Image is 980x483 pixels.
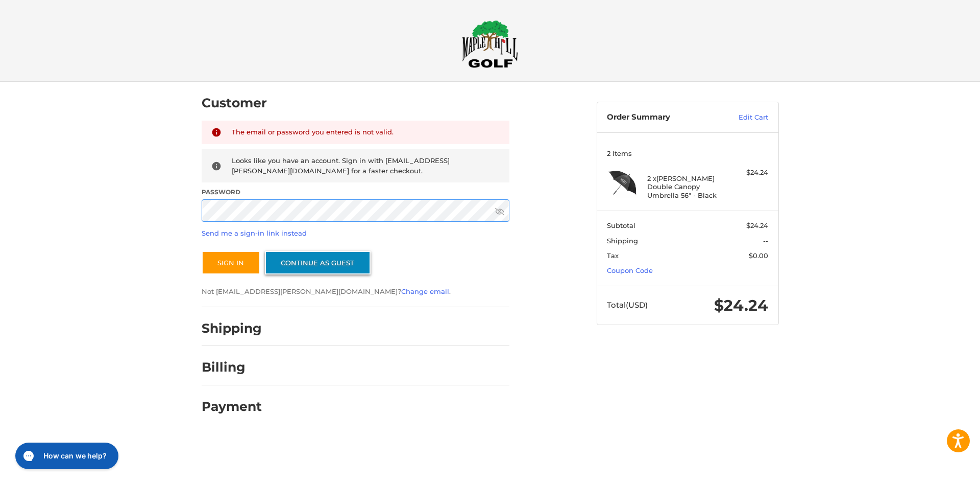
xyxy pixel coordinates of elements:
[607,112,717,123] h3: Order Summary
[607,251,619,260] span: Tax
[202,95,267,111] h2: Customer
[401,287,449,295] a: Change email
[607,221,635,229] span: Subtotal
[647,174,725,199] h4: 2 x [PERSON_NAME] Double Canopy Umbrella 56" - Black
[265,251,371,274] a: Continue as guest
[462,20,518,68] img: Maple Hill Golf
[202,229,307,237] a: Send me a sign-in link instead
[728,168,768,178] div: $24.24
[202,320,262,336] h2: Shipping
[202,359,261,375] h2: Billing
[202,251,260,274] button: Sign In
[749,251,768,260] span: $0.00
[10,439,121,473] iframe: Gorgias live chat messenger
[763,237,768,245] span: --
[607,300,648,310] span: Total (USD)
[202,399,262,415] h2: Payment
[607,237,638,245] span: Shipping
[202,287,509,297] p: Not [EMAIL_ADDRESS][PERSON_NAME][DOMAIN_NAME]? .
[746,221,768,229] span: $24.24
[232,127,500,138] div: The email or password you entered is not valid.
[714,296,768,315] span: $24.24
[717,112,768,123] a: Edit Cart
[607,266,653,274] a: Coupon Code
[232,156,450,175] span: Looks like you have an account. Sign in with [EMAIL_ADDRESS][PERSON_NAME][DOMAIN_NAME] for a fast...
[607,149,768,157] h3: 2 Items
[202,188,509,197] label: Password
